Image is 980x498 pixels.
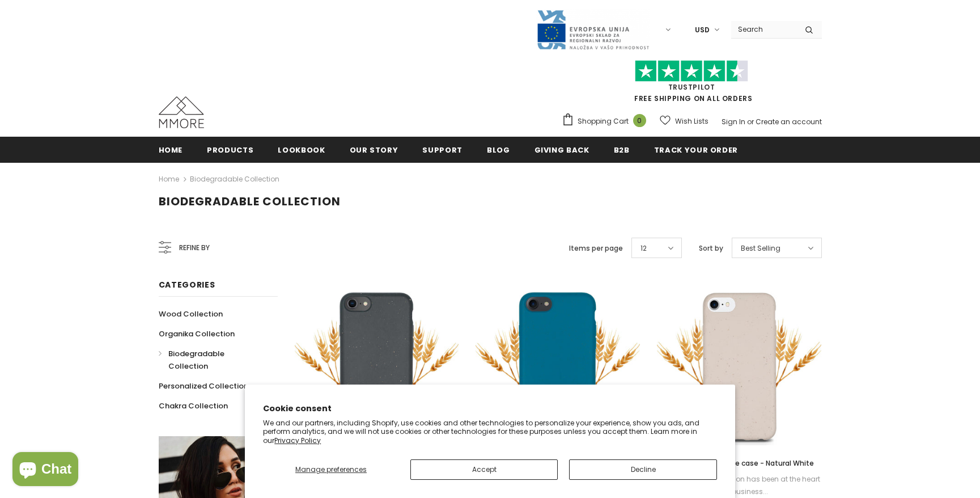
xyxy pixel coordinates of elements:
[263,403,717,415] h2: Cookie consent
[722,117,745,126] a: Sign In
[159,376,248,396] a: Personalized Collection
[159,304,223,324] a: Wood Collection
[657,457,821,470] a: Biodegradable phone case - Natural White
[207,137,253,162] a: Products
[675,116,709,127] span: Wish Lists
[695,24,710,36] span: USD
[159,172,179,186] a: Home
[168,348,224,372] span: Biodegradable Collection
[9,452,82,489] inbox-online-store-chat: Shopify online store chat
[159,193,341,209] span: Biodegradable Collection
[422,145,463,155] span: support
[159,344,265,376] a: Biodegradable Collection
[190,174,279,184] a: Biodegradable Collection
[295,465,367,474] span: Manage preferences
[159,96,204,128] img: MMORE Cases
[159,396,228,416] a: Chakra Collection
[569,459,716,480] button: Decline
[534,145,589,155] span: Giving back
[159,400,228,411] span: Chakra Collection
[756,117,822,126] a: Create an account
[278,137,325,162] a: Lookbook
[159,324,235,344] a: Organika Collection
[263,419,717,445] p: We and our partners, including Shopify, use cookies and other technologies to personalize your ex...
[614,145,630,155] span: B2B
[747,117,754,126] span: or
[660,111,709,131] a: Wish Lists
[536,24,650,34] a: Javni Razpis
[654,137,738,162] a: Track your order
[536,9,650,50] img: Javni Razpis
[159,309,223,319] span: Wood Collection
[635,60,748,82] img: Trust Pilot Stars
[578,116,629,127] span: Shopping Cart
[159,328,235,339] span: Organika Collection
[159,145,183,155] span: Home
[569,243,623,254] label: Items per page
[274,436,321,445] a: Privacy Policy
[179,242,210,254] span: Refine by
[741,243,780,254] span: Best Selling
[562,113,652,130] a: Shopping Cart 0
[487,137,510,162] a: Blog
[278,145,325,155] span: Lookbook
[207,145,253,155] span: Products
[633,114,646,127] span: 0
[350,137,398,162] a: Our Story
[699,243,723,254] label: Sort by
[668,82,715,92] a: Trustpilot
[534,137,589,162] a: Giving back
[487,145,510,155] span: Blog
[159,137,183,162] a: Home
[654,145,738,155] span: Track your order
[657,473,821,498] div: Environmental protection has been at the heart of our business...
[350,145,398,155] span: Our Story
[640,243,647,254] span: 12
[422,137,463,162] a: support
[263,459,399,480] button: Manage preferences
[731,21,796,37] input: Search Site
[159,381,248,391] span: Personalized Collection
[562,65,822,103] span: FREE SHIPPING ON ALL ORDERS
[159,279,215,290] span: Categories
[614,137,630,162] a: B2B
[410,459,558,480] button: Accept
[664,458,814,468] span: Biodegradable phone case - Natural White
